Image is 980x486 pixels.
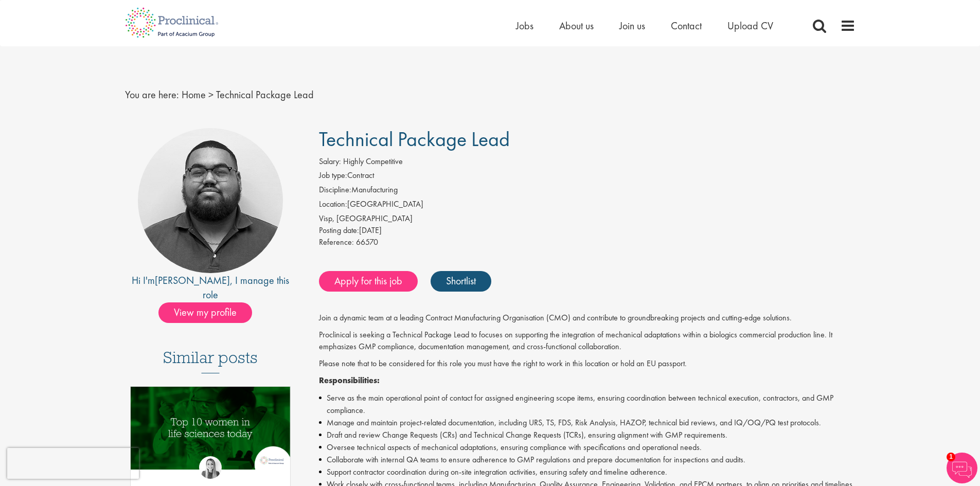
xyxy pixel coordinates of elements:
div: Visp, [GEOGRAPHIC_DATA] [319,213,856,225]
label: Job type: [319,170,347,182]
span: View my profile [158,302,252,323]
a: Jobs [516,19,533,32]
a: breadcrumb link [182,88,206,101]
a: Join us [619,19,645,32]
img: Chatbot [947,453,977,483]
li: Contract [319,170,856,184]
p: Proclinical is seeking a Technical Package Lead to focuses on supporting the integration of mecha... [319,329,856,353]
label: Salary: [319,156,341,168]
span: 1 [947,453,955,461]
iframe: reCAPTCHA [7,448,139,479]
span: > [208,88,213,101]
li: Collaborate with internal QA teams to ensure adherence to GMP regulations and prepare documentati... [319,454,856,466]
h3: Similar posts [163,349,258,373]
span: 66570 [356,237,378,247]
label: Location: [319,199,347,210]
label: Reference: [319,237,354,248]
a: [PERSON_NAME] [155,274,230,287]
img: Top 10 women in life sciences today [131,387,291,470]
label: Discipline: [319,184,351,196]
a: Upload CV [727,19,773,32]
a: Link to a post [131,387,291,478]
span: Highly Competitive [343,156,403,167]
li: Serve as the main operational point of contact for assigned engineering scope items, ensuring coo... [319,392,856,417]
li: Manufacturing [319,184,856,199]
span: Posting date: [319,225,359,236]
strong: Responsibilities: [319,375,380,386]
span: Technical Package Lead [216,88,314,101]
li: [GEOGRAPHIC_DATA] [319,199,856,213]
a: Contact [671,19,702,32]
div: Hi I'm , I manage this role [125,273,296,302]
a: About us [559,19,594,32]
a: Apply for this job [319,271,418,292]
a: View my profile [158,304,262,318]
div: [DATE] [319,225,856,237]
a: Shortlist [431,271,491,292]
img: imeage of recruiter Ashley Bennett [138,128,283,273]
p: Join a dynamic team at a leading Contract Manufacturing Organisation (CMO) and contribute to grou... [319,312,856,324]
li: Manage and maintain project-related documentation, including URS, TS, FDS, Risk Analysis, HAZOP, ... [319,417,856,429]
span: Technical Package Lead [319,126,510,152]
li: Oversee technical aspects of mechanical adaptations, ensuring compliance with specifications and ... [319,441,856,454]
li: Support contractor coordination during on-site integration activities, ensuring safety and timeli... [319,466,856,478]
p: Please note that to be considered for this role you must have the right to work in this location ... [319,358,856,370]
img: Hannah Burke [199,456,222,479]
li: Draft and review Change Requests (CRs) and Technical Change Requests (TCRs), ensuring alignment w... [319,429,856,441]
span: You are here: [125,88,179,101]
